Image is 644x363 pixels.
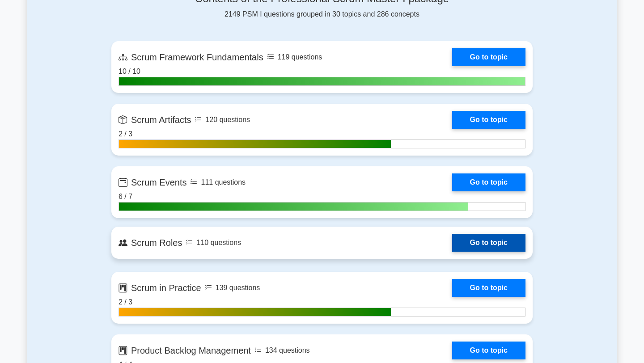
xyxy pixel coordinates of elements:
[452,111,525,129] a: Go to topic
[452,342,525,359] a: Go to topic
[452,279,525,297] a: Go to topic
[452,234,525,252] a: Go to topic
[452,173,525,191] a: Go to topic
[452,48,525,66] a: Go to topic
